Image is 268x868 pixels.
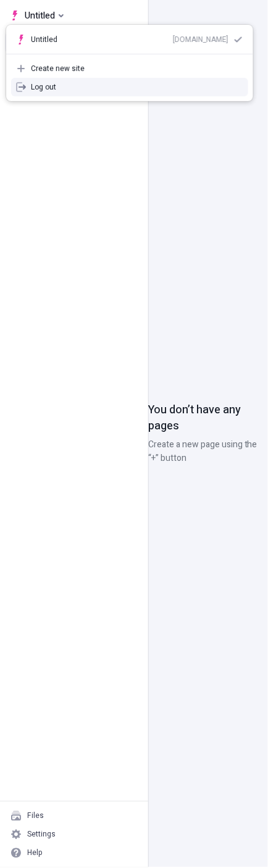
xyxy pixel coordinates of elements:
div: Settings [27,830,56,840]
div: Files [27,812,44,822]
div: Help [27,849,43,859]
div: [DOMAIN_NAME] [173,35,228,44]
span: Untitled [25,8,55,23]
p: Create a new page using the “+” button [148,439,268,466]
div: Untitled [31,35,74,44]
p: You don’t have any pages [148,403,268,435]
div: Suggestions [6,25,253,54]
button: Select site [5,6,69,25]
